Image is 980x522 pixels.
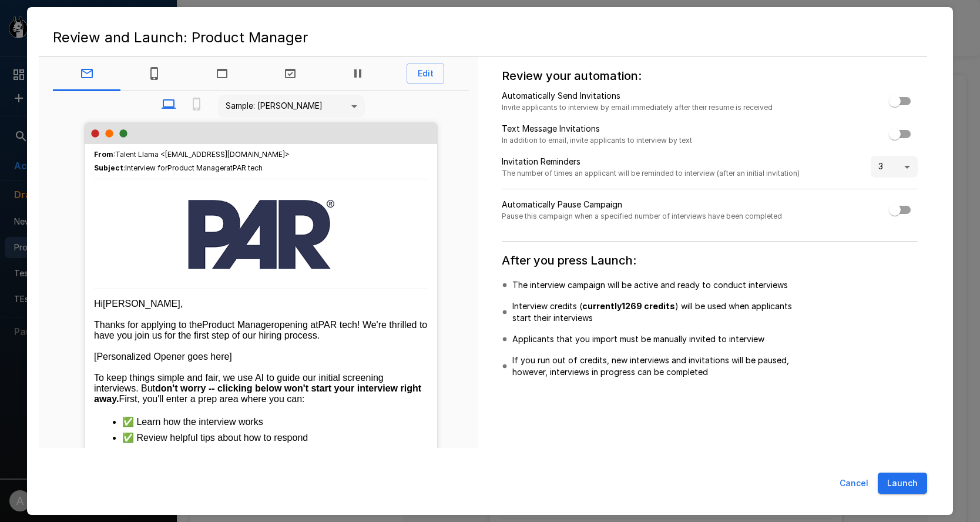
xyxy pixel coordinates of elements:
[274,320,318,330] span: opening at
[502,123,692,135] p: Text Message Invitations
[835,473,873,494] button: Cancel
[103,299,180,309] span: [PERSON_NAME]
[202,320,274,330] span: Product Manager
[94,191,428,275] img: Talent Llama
[94,150,113,159] b: From
[318,320,357,330] span: PAR tech
[512,333,764,345] p: Applicants that you import must be manually invited to interview
[502,199,782,210] p: Automatically Pause Campaign
[502,251,918,270] h6: After you press Launch:
[218,95,365,118] div: Sample: [PERSON_NAME]
[94,320,202,330] span: Thanks for applying to the
[502,156,800,168] p: Invitation Reminders
[94,373,386,393] span: To keep things simple and fair, we use AI to guide our initial screening interviews. But
[512,354,796,378] p: If you run out of credits, new interviews and invitations will be paused, however, interviews in ...
[226,163,233,172] span: at
[167,163,226,172] span: Product Manager
[119,394,304,404] span: First, you'll enter a prep area where you can:
[94,163,123,172] b: Subject
[122,417,263,427] span: ✅ Learn how the interview works
[502,102,773,113] span: Invite applicants to interview by email immediately after their resume is received
[215,66,229,81] svg: Welcome
[502,90,773,102] p: Automatically Send Invitations
[94,383,424,404] strong: don't worry -- clicking below won't start your interview right away.
[351,66,365,81] svg: Paused
[39,19,941,56] h2: Review and Launch: Product Manager
[407,63,444,85] span: Edit
[871,156,918,178] div: 3
[94,149,290,160] span: : Talent Llama <[EMAIL_ADDRESS][DOMAIN_NAME]>
[502,168,800,179] span: The number of times an applicant will be reminded to interview (after an initial invitation)
[878,473,927,494] button: Launch
[582,301,675,311] b: currently 1269 credits
[94,352,232,362] span: [Personalized Opener goes here]
[502,210,782,222] span: Pause this campaign when a specified number of interviews have been completed
[94,299,103,309] span: Hi
[94,162,263,174] span: :
[502,135,692,146] span: In addition to email, invite applicants to interview by text
[180,299,183,309] span: ,
[233,163,263,172] span: PAR tech
[80,66,94,81] svg: Email
[147,66,162,81] svg: Text
[283,66,297,81] svg: Complete
[125,163,167,172] span: Interview for
[94,320,430,340] span: ! We're thrilled to have you join us for the first step of our hiring process.
[512,300,796,324] p: Interview credits ( ) will be used when applicants start their interviews
[512,279,788,291] p: The interview campaign will be active and ready to conduct interviews
[502,66,918,85] h6: Review your automation:
[122,433,308,443] span: ✅ Review helpful tips about how to respond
